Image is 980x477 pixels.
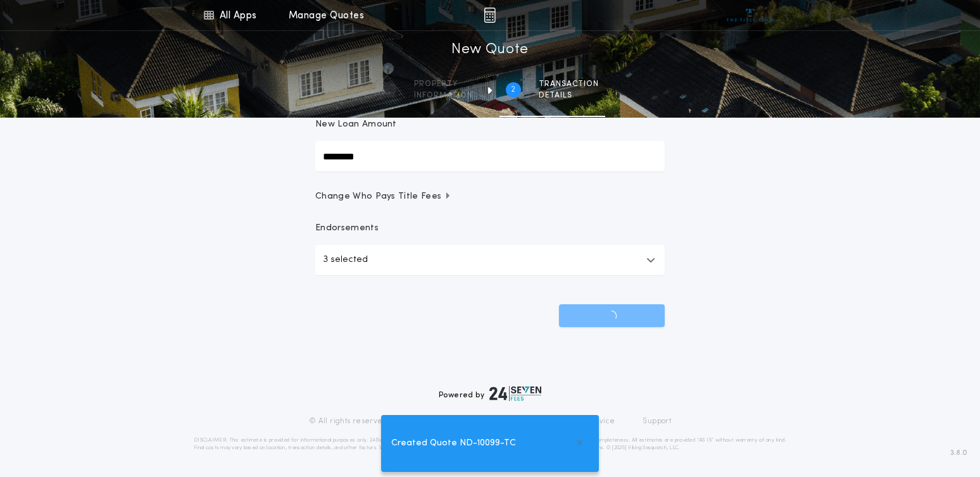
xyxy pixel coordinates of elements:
[727,9,774,22] img: vs-icon
[539,79,599,89] span: Transaction
[391,437,516,450] span: Created Quote ND-10099-TC
[315,245,665,275] button: 3 selected
[414,79,473,89] span: Property
[451,40,529,60] h1: New Quote
[315,141,665,171] input: New Loan Amount
[512,85,516,95] h2: 2
[539,90,599,101] span: details
[315,190,665,203] button: Change Who Pays Title Fees
[323,252,368,268] p: 3 selected
[414,90,473,101] span: information
[315,190,451,203] span: Change Who Pays Title Fees
[484,8,496,23] img: img
[315,222,665,235] p: Endorsements
[439,386,541,401] div: Powered by
[489,386,541,401] img: logo
[315,118,397,131] p: New Loan Amount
